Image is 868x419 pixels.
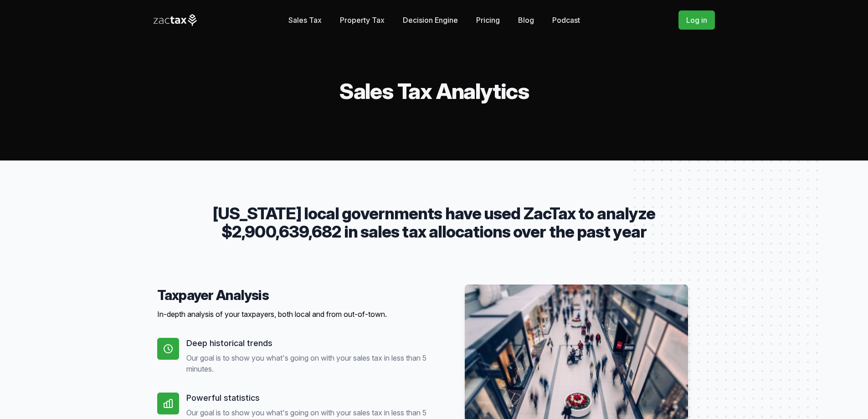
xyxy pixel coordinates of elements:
a: Log in [678,10,715,30]
a: Sales Tax [288,11,322,29]
a: Podcast [552,11,580,29]
a: Pricing [476,11,500,29]
h2: Sales Tax Analytics [154,80,715,102]
a: Blog [518,11,534,29]
a: Decision Engine [403,11,458,29]
h5: Powerful statistics [186,393,427,403]
p: Our goal is to show you what's going on with your sales tax in less than 5 minutes. [186,352,427,374]
p: In-depth analysis of your taxpayers, both local and from out-of-town. [157,309,427,320]
p: [US_STATE] local governments have used ZacTax to analyze $2,900,639,682 in sales tax allocations ... [186,204,682,241]
h4: Taxpayer Analysis [157,287,427,303]
a: Property Tax [340,11,385,29]
h5: Deep historical trends [186,338,427,349]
